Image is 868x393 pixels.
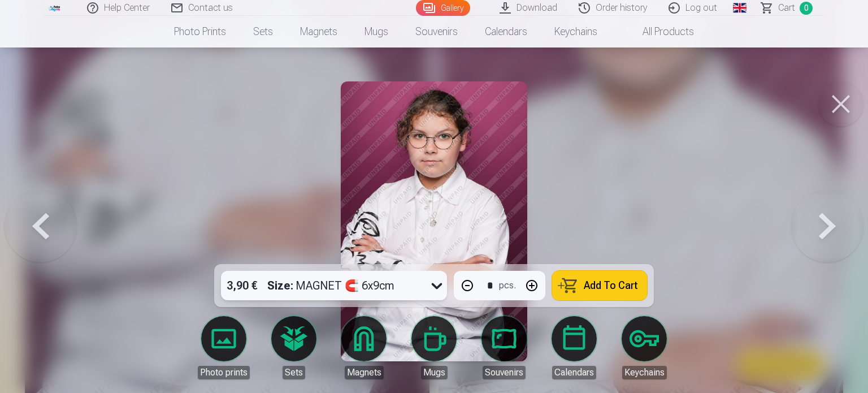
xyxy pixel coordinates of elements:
[283,366,305,379] div: Sets
[267,278,293,293] strong: Size :
[402,316,466,379] a: Mugs
[472,316,536,379] a: Souvenirs
[611,16,708,47] a: All products
[421,366,448,379] div: Mugs
[160,16,240,47] a: Photo prints
[262,316,325,379] a: Sets
[240,16,287,47] a: Sets
[402,16,471,47] a: Souvenirs
[541,16,611,47] a: Keychains
[584,280,638,291] span: Add To Cart
[542,316,606,379] a: Calendars
[192,316,255,379] a: Photo prints
[49,5,61,11] img: /fa1
[483,366,526,379] div: Souvenirs
[198,366,250,379] div: Photo prints
[351,16,402,47] a: Mugs
[552,271,647,300] button: Add To Cart
[221,271,263,300] div: 3,90 €
[778,1,795,15] span: Сart
[622,366,667,379] div: Keychains
[332,316,396,379] a: Magnets
[552,366,596,379] div: Calendars
[613,316,676,379] a: Keychains
[499,279,516,292] div: pcs.
[800,2,813,15] span: 0
[287,16,351,47] a: Magnets
[471,16,541,47] a: Calendars
[345,366,384,379] div: Magnets
[267,271,394,300] div: MAGNET 🧲 6x9cm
